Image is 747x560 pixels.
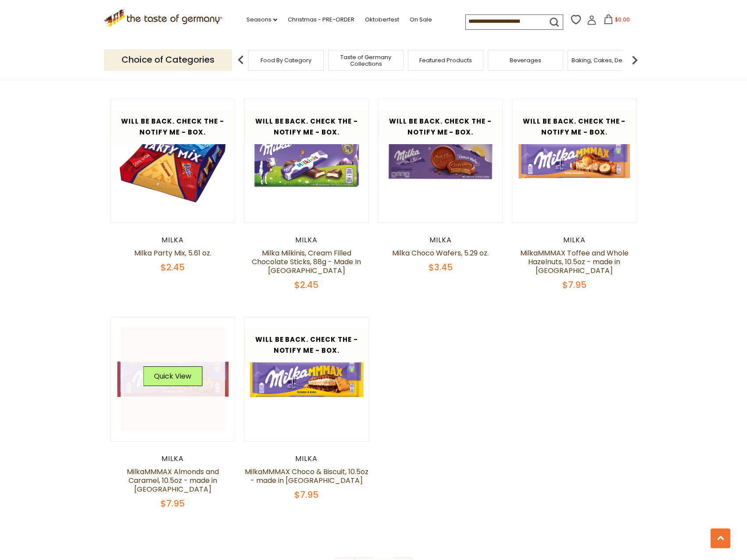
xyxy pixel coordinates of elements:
img: Milka [111,99,235,223]
div: Milka [378,236,503,245]
img: next arrow [626,51,643,69]
span: $0.00 [615,16,630,23]
img: MilkaMMMAX [111,317,235,441]
img: Milka [379,99,503,223]
img: Milka [245,99,369,223]
span: $7.95 [562,279,586,291]
span: $2.45 [161,261,185,273]
div: Milka [111,236,236,245]
p: Choice of Categories [104,49,232,71]
a: Christmas - PRE-ORDER [288,15,354,25]
button: $0.00 [598,14,636,28]
span: $3.45 [429,261,453,273]
a: MilkaMMMAX Almonds and Caramel, 10.5oz - made in [GEOGRAPHIC_DATA] [127,467,219,494]
a: MilkaMMMAX Toffee and Whole Hazelnuts, 10.5oz - made in [GEOGRAPHIC_DATA] [520,248,629,276]
a: Milka Choco Wafers, 5.29 oz. [392,248,489,258]
a: On Sale [410,15,432,25]
a: Beverages [510,57,541,64]
div: Milka [111,454,236,463]
img: MilkaMMMAX [512,99,636,223]
span: $2.45 [294,279,318,291]
a: Seasons [247,15,277,25]
span: $7.95 [161,497,185,510]
a: Food By Category [261,57,311,64]
button: Quick View [143,366,202,386]
span: $7.95 [294,489,318,501]
a: Oktoberfest [365,15,399,25]
a: Baking, Cakes, Desserts [572,57,640,64]
img: MilkaMMMAX [245,317,369,441]
a: Milka Party Mix, 5.61 oz. [134,248,211,258]
a: Taste of Germany Collections [331,54,401,67]
a: MilkaMMMAX Choco & Biscuit, 10.5oz - made in [GEOGRAPHIC_DATA] [245,467,368,486]
a: Featured Products [419,57,472,64]
div: Milka [512,236,637,245]
div: Milka [244,236,369,245]
a: Milka Milkinis, Cream Filled Chocolate Sticks, 88g - Made In [GEOGRAPHIC_DATA] [252,248,361,276]
div: Milka [244,454,369,463]
img: previous arrow [232,51,250,69]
